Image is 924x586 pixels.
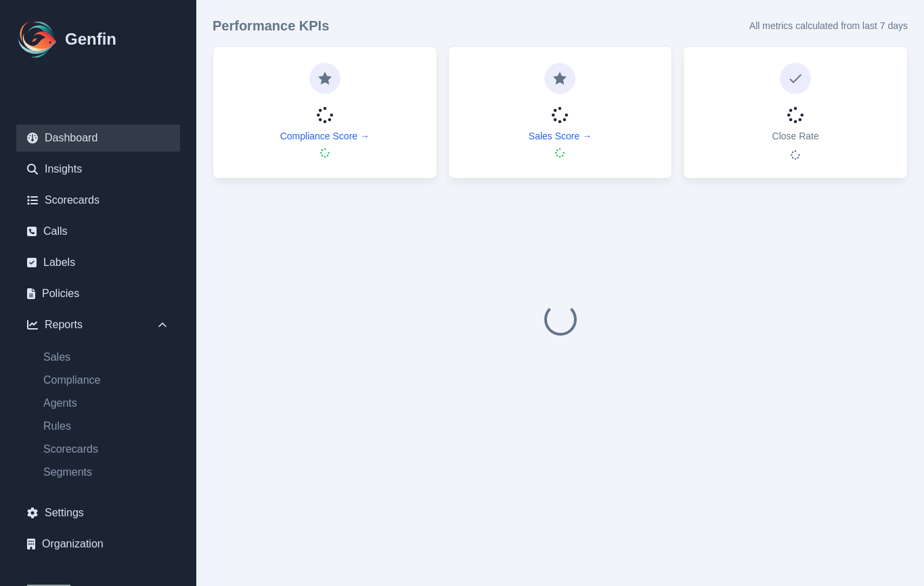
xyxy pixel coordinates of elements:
[32,464,180,480] a: Segments
[280,129,370,143] a: Compliance Score →
[32,418,180,434] a: Rules
[16,531,180,558] a: Organization
[32,349,180,365] a: Sales
[32,372,180,388] a: Compliance
[16,249,180,276] a: Labels
[16,499,180,526] a: Settings
[16,18,60,61] img: Logo
[32,395,180,411] a: Agents
[16,187,180,214] a: Scorecards
[16,311,180,338] div: Reports
[65,28,116,50] h1: Genfin
[213,16,329,35] h3: Performance KPIs
[16,125,180,152] a: Dashboard
[529,129,592,143] a: Sales Score →
[16,280,180,307] a: Policies
[16,218,180,245] a: Calls
[16,156,180,183] a: Insights
[749,19,908,32] p: All metrics calculated from last 7 days
[772,129,819,143] p: Close Rate
[32,441,180,457] a: Scorecards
